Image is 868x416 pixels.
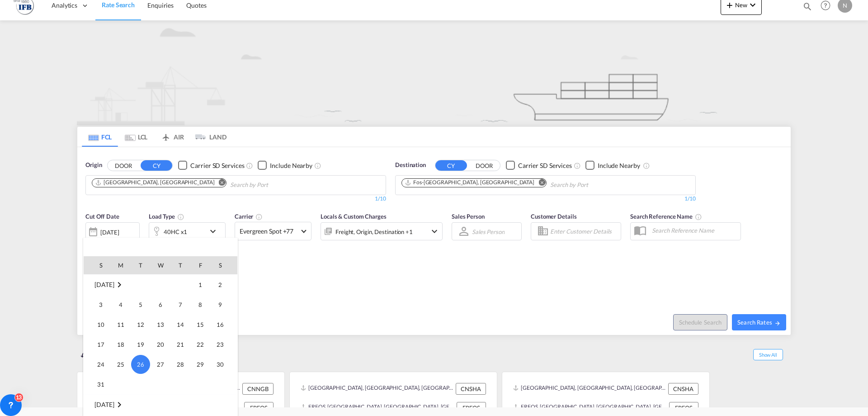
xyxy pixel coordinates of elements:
td: Friday August 15 2025 [190,315,210,335]
span: 22 [191,335,209,354]
span: 14 [171,316,189,334]
span: 9 [211,296,229,314]
span: [DATE] [94,401,114,408]
span: 2 [211,276,229,294]
span: 8 [191,296,209,314]
span: 12 [132,316,150,334]
span: 21 [171,335,189,354]
tr: Week 1 [84,274,237,295]
span: 1 [191,276,209,294]
md-calendar: Calendar [84,256,237,416]
span: 24 [92,355,110,373]
span: 5 [132,296,150,314]
th: F [190,256,210,274]
span: 10 [92,316,110,334]
th: T [131,256,151,274]
td: Tuesday August 12 2025 [131,315,151,335]
span: 27 [151,355,170,373]
td: Saturday August 16 2025 [210,315,237,335]
td: Tuesday August 19 2025 [131,335,151,354]
span: 15 [191,316,209,334]
td: Friday August 29 2025 [190,354,210,374]
td: Wednesday August 20 2025 [151,335,170,354]
span: 3 [92,296,110,314]
td: Friday August 8 2025 [190,295,210,315]
span: 28 [171,355,189,373]
td: Monday August 11 2025 [111,315,131,335]
span: 19 [132,335,150,354]
td: Wednesday August 27 2025 [151,354,170,374]
span: [DATE] [94,281,114,288]
span: 11 [112,316,130,334]
th: W [151,256,170,274]
th: M [111,256,131,274]
tr: Week 3 [84,315,237,335]
span: 25 [112,355,130,373]
td: Saturday August 9 2025 [210,295,237,315]
td: Thursday August 7 2025 [170,295,190,315]
td: Monday August 25 2025 [111,354,131,374]
span: 26 [131,355,150,374]
span: 17 [92,335,110,354]
td: Wednesday August 13 2025 [151,315,170,335]
td: September 2025 [84,394,237,415]
td: Sunday August 31 2025 [84,374,111,395]
span: 6 [151,296,170,314]
td: Thursday August 21 2025 [170,335,190,354]
span: 13 [151,316,170,334]
td: Sunday August 17 2025 [84,335,111,354]
td: Sunday August 3 2025 [84,295,111,315]
td: Monday August 18 2025 [111,335,131,354]
tr: Week 2 [84,295,237,315]
td: Friday August 1 2025 [190,274,210,295]
span: 18 [112,335,130,354]
td: Tuesday August 5 2025 [131,295,151,315]
td: Thursday August 28 2025 [170,354,190,374]
tr: Week 6 [84,374,237,395]
span: 23 [211,335,229,354]
tr: Week undefined [84,394,237,415]
span: 7 [171,296,189,314]
td: Saturday August 30 2025 [210,354,237,374]
td: Saturday August 2 2025 [210,274,237,295]
th: T [170,256,190,274]
span: 20 [151,335,170,354]
span: 29 [191,355,209,373]
span: 30 [211,355,229,373]
tr: Week 4 [84,335,237,354]
span: 31 [92,375,110,393]
td: Wednesday August 6 2025 [151,295,170,315]
span: 16 [211,316,229,334]
tr: Week 5 [84,354,237,374]
td: Sunday August 10 2025 [84,315,111,335]
th: S [84,256,111,274]
span: 4 [112,296,130,314]
td: Thursday August 14 2025 [170,315,190,335]
td: Monday August 4 2025 [111,295,131,315]
td: Friday August 22 2025 [190,335,210,354]
td: Saturday August 23 2025 [210,335,237,354]
td: Tuesday August 26 2025 [131,354,151,374]
td: Sunday August 24 2025 [84,354,111,374]
th: S [210,256,237,274]
td: August 2025 [84,274,151,295]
